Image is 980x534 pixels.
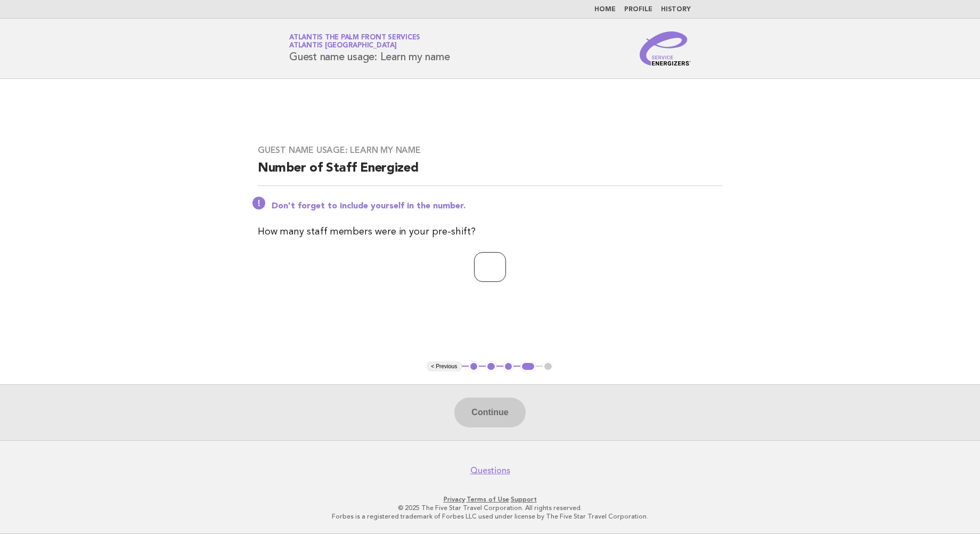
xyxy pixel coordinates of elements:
a: Privacy [444,496,465,503]
p: · · [164,495,816,504]
img: Service Energizers [640,31,691,66]
a: Profile [624,6,652,13]
p: Don't forget to include yourself in the number. [272,201,722,212]
a: Support [511,496,537,503]
button: < Previous [427,361,461,372]
h2: Number of Staff Energized [258,160,722,186]
button: 2 [486,361,496,372]
a: Home [594,6,616,13]
p: Forbes is a registered trademark of Forbes LLC used under license by The Five Star Travel Corpora... [164,512,816,521]
p: © 2025 The Five Star Travel Corporation. All rights reserved. [164,504,816,512]
span: Atlantis [GEOGRAPHIC_DATA] [289,43,397,50]
button: 3 [503,361,514,372]
p: How many staff members were in your pre-shift? [258,224,722,239]
a: Terms of Use [467,496,509,503]
a: Questions [470,465,510,476]
h1: Guest name usage: Learn my name [289,35,450,62]
a: Atlantis The Palm Front ServicesAtlantis [GEOGRAPHIC_DATA] [289,34,420,49]
h3: Guest name usage: Learn my name [258,145,722,156]
button: 1 [469,361,479,372]
button: 4 [520,361,536,372]
a: History [661,6,691,13]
